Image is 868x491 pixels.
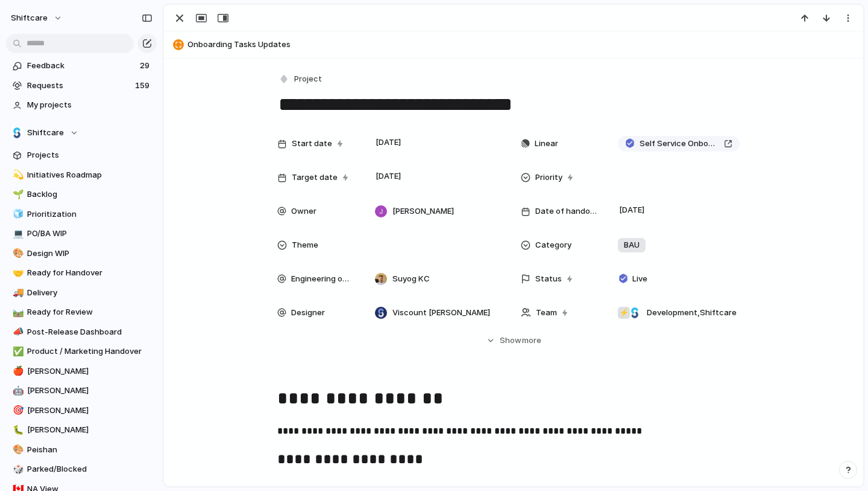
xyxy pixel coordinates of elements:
span: Initiatives Roadmap [27,169,153,181]
div: 🎨 [13,246,21,260]
div: 🐛 [13,423,21,437]
span: Suyog KC [392,273,430,285]
span: [PERSON_NAME] [27,405,153,417]
a: 🤖[PERSON_NAME] [6,382,157,400]
span: My projects [27,99,153,111]
span: [PERSON_NAME] [27,385,153,397]
a: My projects [6,96,157,114]
span: 159 [135,80,152,92]
div: 🧊 [13,207,21,221]
div: 🎲 [13,463,21,477]
span: Live [632,273,647,285]
span: Delivery [27,287,153,299]
span: Status [535,273,562,285]
span: [DATE] [373,169,404,184]
span: Prioritization [27,208,153,220]
a: 💫Initiatives Roadmap [6,166,157,184]
button: Shiftcare [6,124,157,142]
a: 🚚Delivery [6,284,157,302]
span: Feedback [27,60,136,72]
a: 🐛[PERSON_NAME] [6,421,157,439]
button: 💫 [11,169,23,181]
a: Self Service Onboarding Uplift [618,136,740,152]
span: Date of handover [535,205,598,217]
span: [DATE] [616,203,648,217]
div: 💻 [13,227,21,241]
button: 🌱 [11,188,23,201]
div: ⚡ [618,307,630,319]
div: 🛤️ [13,306,21,319]
span: Projects [27,149,153,161]
button: 💻 [11,228,23,240]
span: 29 [140,60,152,72]
a: 🛤️Ready for Review [6,303,157,321]
span: Parked/Blocked [27,463,153,475]
div: 💫 [13,168,21,182]
span: Design WIP [27,248,153,260]
button: shiftcare [5,8,69,28]
a: 🎨Peishan [6,441,157,459]
a: 🎨Design WIP [6,245,157,263]
span: Product / Marketing Handover [27,345,153,358]
div: 🎨 [13,443,21,457]
button: 🤖 [11,385,23,397]
button: Showmore [277,330,750,351]
button: 🎲 [11,463,23,475]
div: 🍎[PERSON_NAME] [6,362,157,380]
div: 🌱 [13,188,21,202]
span: shiftcare [11,12,48,24]
div: 🤖 [13,384,21,398]
span: Show [500,335,521,347]
span: Backlog [27,188,153,201]
span: Ready for Handover [27,267,153,279]
button: 🤝 [11,267,23,279]
span: Shiftcare [27,127,64,139]
button: 📣 [11,326,23,338]
span: Peishan [27,444,153,456]
div: 📣Post-Release Dashboard [6,323,157,341]
span: more [522,335,541,347]
span: [PERSON_NAME] [27,424,153,436]
a: Requests159 [6,77,157,95]
div: 📣 [13,325,21,339]
button: Onboarding Tasks Updates [169,35,858,54]
span: Requests [27,80,131,92]
button: 🎨 [11,248,23,260]
a: 🤝Ready for Handover [6,264,157,282]
button: Project [276,71,325,88]
span: Category [535,239,571,251]
a: ✅Product / Marketing Handover [6,342,157,361]
span: Theme [292,239,318,251]
a: Projects [6,146,157,164]
div: 🍎 [13,364,21,378]
span: Ready for Review [27,306,153,318]
span: PO/BA WIP [27,228,153,240]
span: Owner [291,205,316,217]
button: 🍎 [11,365,23,377]
span: Priority [535,172,562,184]
span: [DATE] [373,135,404,150]
button: 🛤️ [11,306,23,318]
a: 🎯[PERSON_NAME] [6,402,157,420]
button: 🎯 [11,405,23,417]
div: 🎯 [13,403,21,417]
button: 🐛 [11,424,23,436]
button: 🧊 [11,208,23,220]
button: 🎨 [11,444,23,456]
span: Development , Shiftcare [647,307,737,319]
a: 💻PO/BA WIP [6,225,157,243]
a: 🌱Backlog [6,185,157,204]
a: 🎲Parked/Blocked [6,460,157,478]
div: 🤝 [13,266,21,280]
button: ✅ [11,345,23,358]
a: Feedback29 [6,57,157,75]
